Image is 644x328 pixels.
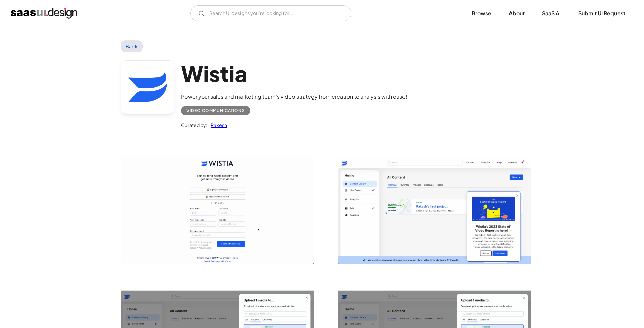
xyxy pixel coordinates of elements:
[338,157,531,264] img: 64217b021cc24c5b74a6d275_Wistia%E2%80%99s%20Welcome%20content%20library%20screen%20UI.png
[207,121,227,129] a: Rakesh
[338,157,531,264] a: open lightbox
[181,93,407,101] div: Power your sales and marketing team's video strategy from creation to analysis with ease!
[186,107,245,115] div: Video Communications
[11,8,77,19] a: home
[464,6,499,21] a: Browse
[501,6,533,21] a: About
[181,60,407,86] h1: Wistia
[121,40,143,52] a: Back
[190,5,351,21] input: Search UI designs you're looking for...
[121,157,314,264] a: open lightbox
[190,5,351,21] form: Email Form
[121,157,314,264] img: 64217b024ea429035a2a0061_Wistia%E2%80%99s%20Sign%20up%20screen%20UI.png
[534,6,569,21] a: SaaS Ai
[570,6,633,21] a: Submit UI Request
[181,121,207,129] div: Curated by:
